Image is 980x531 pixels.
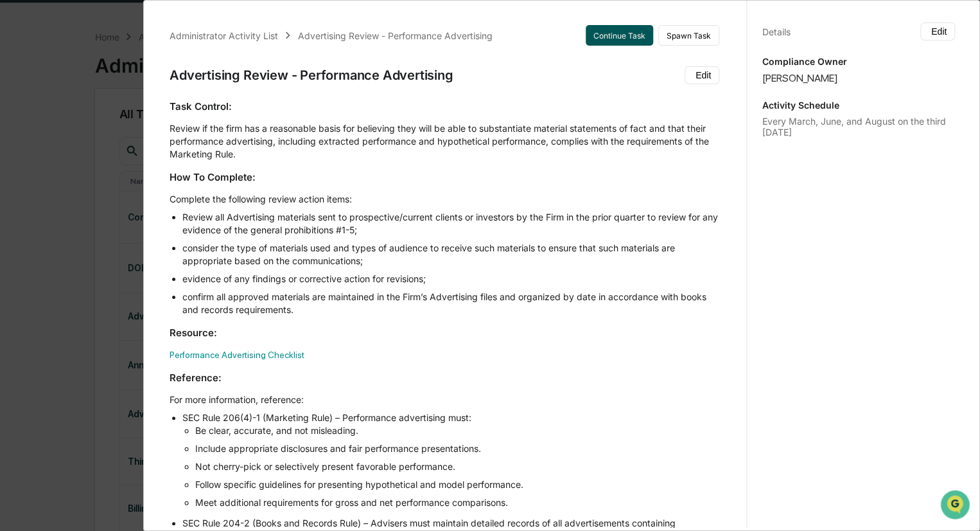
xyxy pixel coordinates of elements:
a: Powered byPylon [91,217,155,228]
div: 🖐️ [13,163,23,174]
div: Administrator Activity List [170,30,278,41]
button: Edit [920,22,955,40]
li: Meet additional requirements for gross and net performance comparisons. [195,496,719,509]
span: Data Lookup [26,186,81,199]
div: [PERSON_NAME] [762,72,955,84]
div: Start new chat [44,98,211,111]
p: Activity Schedule [762,100,955,111]
div: 🔎 [13,188,23,198]
li: SEC Rule 206(4)-1 (Marketing Rule) – Performance advertising must: [182,411,719,509]
p: Compliance Owner [762,56,955,67]
div: 🗄️ [93,163,103,174]
strong: Reference: [170,372,222,384]
span: Preclearance [26,162,83,175]
a: 🗄️Attestations [88,157,164,180]
strong: Task Control: [170,100,232,113]
li: Follow specific guidelines for presenting hypothetical and model performance. [195,478,719,491]
p: Review if the firm has a reasonable basis for believing they will be able to substantiate materia... [170,122,719,161]
a: 🔎Data Lookup [8,181,86,204]
div: We're available if you need us! [44,111,162,122]
div: Details [762,26,791,37]
li: Be clear, accurate, and not misleading. [195,424,719,437]
p: How can we help? [13,27,234,48]
button: Spawn Task [658,25,719,46]
a: 🖐️Preclearance [8,157,88,180]
li: consider the type of materials used and types of audience to receive such materials to ensure tha... [182,242,719,267]
li: evidence of any findings or corrective action for revisions; [182,273,719,285]
p: For more information, reference: [170,393,719,406]
iframe: Open customer support [939,489,974,523]
strong: Resource: [170,327,217,339]
span: Pylon [128,218,155,228]
li: Not cherry-pick or selectively present favorable performance. [195,460,719,473]
strong: How To Complete: [170,171,256,183]
li: Include appropriate disclosures and fair performance presentations. [195,442,719,455]
button: Continue Task [586,25,653,46]
button: Edit [685,66,719,84]
p: Complete the following review action items: [170,193,719,206]
div: Advertising Review - Performance Advertising [297,30,492,41]
span: Attestations [106,162,159,175]
div: Advertising Review - Performance Advertising [170,67,453,83]
a: Performance Advertising Checklist [170,350,304,360]
div: Every March, June, and August on the third [DATE] [762,116,955,138]
button: Start new chat [218,102,234,118]
li: confirm all approved materials are maintained in the Firm’s Advertising files and organized by da... [182,291,719,316]
li: Review all Advertising materials sent to prospective/current clients or investors by the Firm in ... [182,211,719,237]
img: 1746055101610-c473b297-6a78-478c-a979-82029cc54cd1 [13,98,36,122]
